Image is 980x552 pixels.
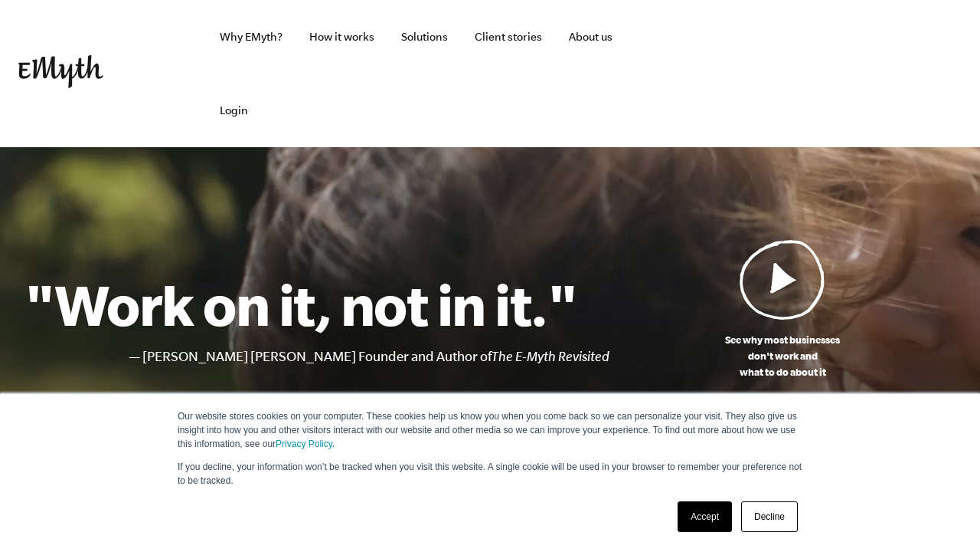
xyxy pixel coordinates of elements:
a: Decline [741,501,798,532]
i: The E-Myth Revisited [492,349,609,364]
p: If you decline, your information won’t be tracked when you visit this website. A single cookie wi... [178,460,802,488]
p: Our website stores cookies on your computer. These cookies help us know you when you come back so... [178,409,802,451]
a: Privacy Policy [276,439,332,449]
h1: "Work on it, not in it." [24,271,609,338]
img: EMyth [18,55,103,88]
a: Login [207,74,260,147]
a: See why most businessesdon't work andwhat to do about it [609,239,955,380]
p: See why most businesses don't work and what to do about it [609,332,955,380]
iframe: Embedded CTA [632,57,793,90]
a: Accept [678,501,732,532]
iframe: Embedded CTA [801,57,962,90]
li: [PERSON_NAME] [PERSON_NAME] Founder and Author of [142,346,609,368]
img: Play Video [740,239,825,320]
